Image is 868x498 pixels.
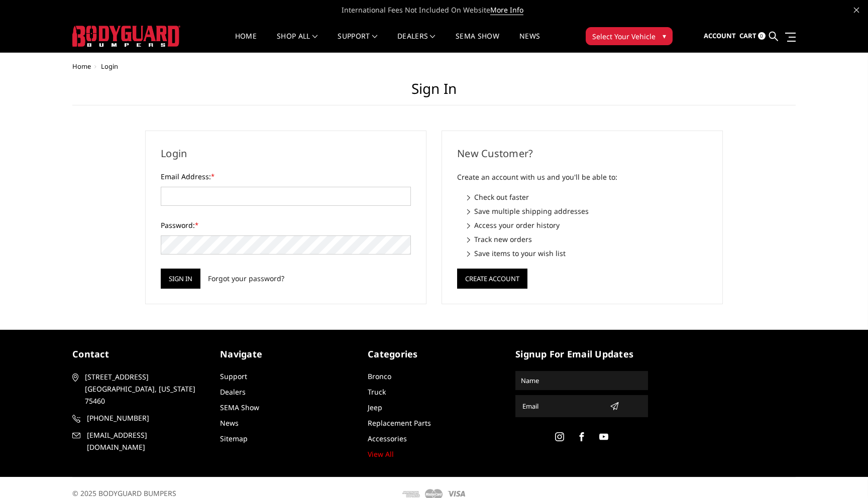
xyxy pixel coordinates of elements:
a: Accessories [368,434,407,443]
h1: Sign in [72,80,796,105]
button: Create Account [457,269,527,289]
h2: Login [161,146,411,161]
span: [PHONE_NUMBER] [87,412,203,424]
a: [EMAIL_ADDRESS][DOMAIN_NAME] [72,429,205,453]
a: Support [220,371,247,381]
a: Replacement Parts [368,418,431,428]
span: [STREET_ADDRESS] [GEOGRAPHIC_DATA], [US_STATE] 75460 [85,371,201,407]
h5: Navigate [220,347,353,361]
a: Home [72,62,91,71]
a: SEMA Show [456,33,499,52]
li: Track new orders [467,234,707,244]
a: Jeep [368,403,382,412]
label: Email Address: [161,171,411,182]
li: Save multiple shipping addresses [467,206,707,216]
label: Password: [161,220,411,230]
a: Support [338,33,377,52]
h5: contact [72,347,205,361]
a: Home [235,33,257,52]
span: ▾ [663,31,666,41]
a: Dealers [397,33,436,52]
a: Dealers [220,387,246,397]
span: Login [101,62,118,71]
input: Sign in [161,269,200,289]
a: Truck [368,387,386,397]
a: SEMA Show [220,403,259,412]
a: News [519,33,540,52]
h5: signup for email updates [515,347,648,361]
a: Forgot your password? [208,273,284,284]
img: BODYGUARD BUMPERS [72,26,180,47]
span: [EMAIL_ADDRESS][DOMAIN_NAME] [87,429,203,453]
span: © 2025 BODYGUARD BUMPERS [72,488,176,498]
a: Sitemap [220,434,248,443]
a: Bronco [368,371,391,381]
a: shop all [277,33,317,52]
a: News [220,418,239,428]
p: Create an account with us and you'll be able to: [457,171,707,183]
span: Select Your Vehicle [592,31,656,42]
input: Name [517,372,646,389]
li: Check out faster [467,192,707,202]
a: [PHONE_NUMBER] [72,412,205,424]
li: Save items to your wish list [467,248,707,259]
button: Select Your Vehicle [586,27,673,45]
span: 0 [758,32,766,40]
h5: Categories [368,347,500,361]
a: Cart 0 [739,23,766,50]
input: Email [518,398,606,414]
a: More Info [490,5,523,15]
h2: New Customer? [457,146,707,161]
span: Cart [739,31,756,40]
a: Create Account [457,273,527,282]
a: View All [368,449,394,459]
a: Account [704,23,736,50]
li: Access your order history [467,220,707,230]
span: Account [704,31,736,40]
